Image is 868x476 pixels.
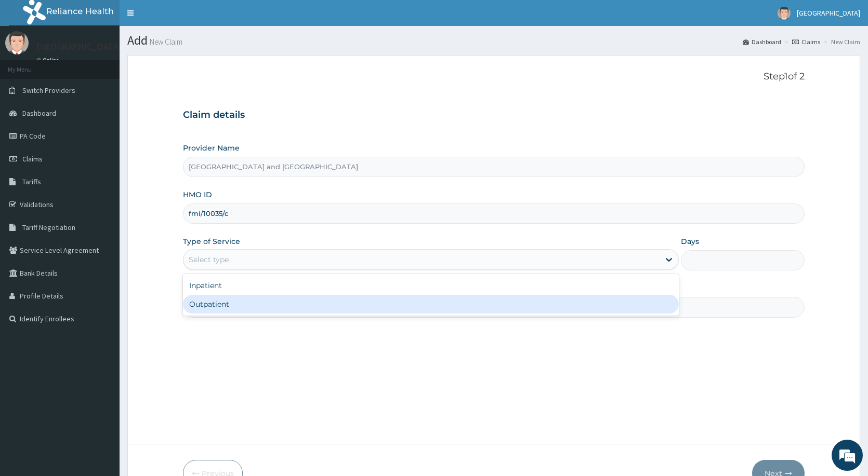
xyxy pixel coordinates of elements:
h1: Add [127,34,860,47]
span: Tariffs [22,177,41,186]
a: Claims [792,37,820,46]
a: Dashboard [743,37,781,46]
li: New Claim [821,37,860,46]
label: Days [681,236,699,247]
p: [GEOGRAPHIC_DATA] [36,42,122,51]
input: Enter HMO ID [183,203,805,224]
label: Type of Service [183,236,240,247]
img: User Image [778,7,791,20]
h3: Claim details [183,110,805,121]
span: Dashboard [22,108,56,118]
div: Outpatient [183,295,679,314]
span: Claims [22,154,43,164]
label: HMO ID [183,189,212,200]
span: [GEOGRAPHIC_DATA] [797,8,860,18]
div: Inpatient [183,276,679,295]
span: Switch Providers [22,86,75,95]
label: Provider Name [183,143,240,153]
div: Select type [189,254,229,265]
small: New Claim [148,38,182,46]
p: Step 1 of 2 [183,71,805,83]
img: User Image [5,31,29,55]
span: Tariff Negotiation [22,223,75,232]
a: Online [36,57,61,64]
